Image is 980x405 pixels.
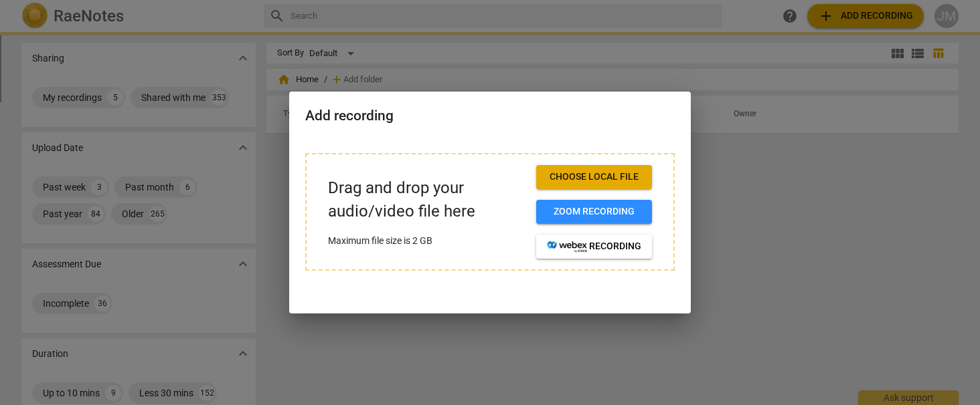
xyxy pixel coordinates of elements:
span: Choose local file [547,170,641,184]
button: recording [536,235,652,259]
p: Drag and drop your audio/video file here [328,176,525,223]
button: Choose local file [536,165,652,189]
span: Zoom recording [547,205,641,219]
h2: Add recording [305,108,675,124]
p: Maximum file size is 2 GB [328,234,525,248]
span: recording [547,240,641,253]
button: Zoom recording [536,200,652,224]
